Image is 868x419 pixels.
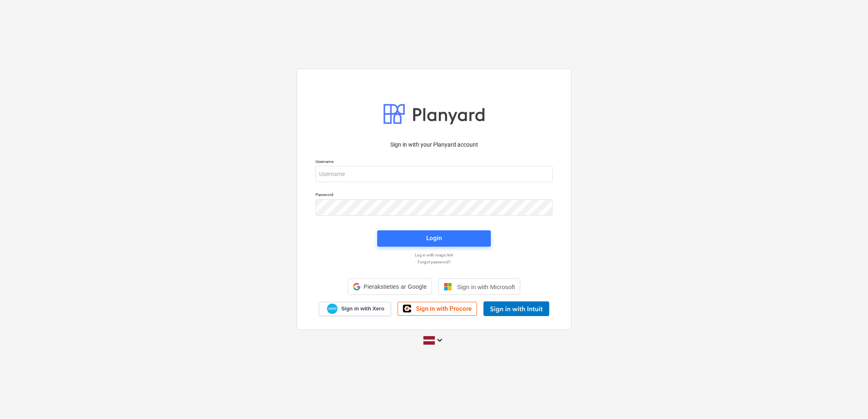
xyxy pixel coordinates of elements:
[315,192,553,199] p: Password
[315,166,553,182] input: Username
[315,159,553,166] p: Username
[364,283,427,290] span: Pierakstieties ar Google
[311,259,557,265] a: Forgot password?
[315,140,553,149] p: Sign in with your Planyard account
[444,283,452,291] img: Microsoft logo
[348,279,432,295] div: Pierakstieties ar Google
[457,283,515,290] span: Sign in with Microsoft
[311,252,557,258] a: Log in with magic link
[327,303,338,314] img: Xero logo
[435,335,445,345] i: keyboard_arrow_down
[341,305,384,312] span: Sign in with Xero
[319,302,391,316] a: Sign in with Xero
[426,233,442,243] div: Login
[377,230,491,247] button: Login
[398,302,477,316] a: Sign in with Procore
[416,305,472,312] span: Sign in with Procore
